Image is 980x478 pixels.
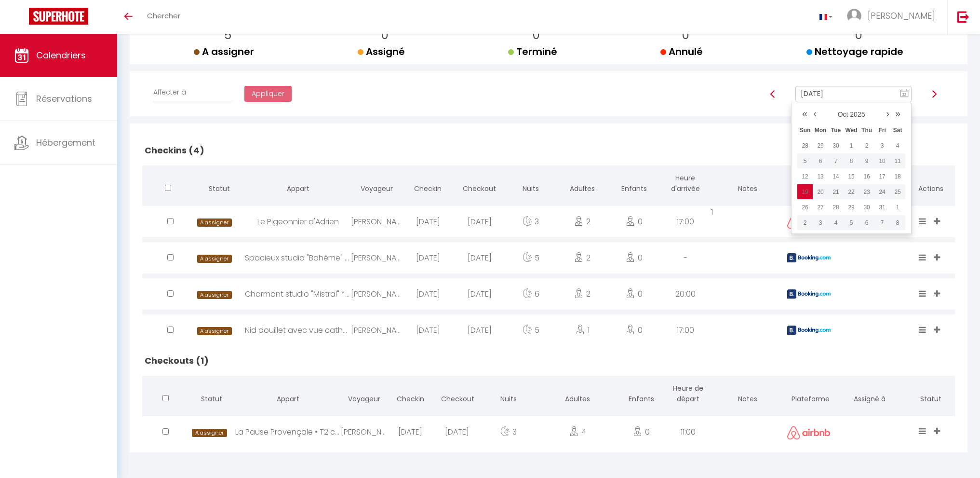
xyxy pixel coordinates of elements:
td: Oct 26, 2025 [797,200,813,215]
span: Assigné [358,45,405,58]
td: Oct 25, 2025 [890,184,905,200]
td: Oct 13, 2025 [813,169,828,184]
th: Heure de départ [665,376,711,414]
span: A assigner [197,255,232,263]
div: 0 [608,314,660,346]
div: 2 [557,206,608,237]
td: Oct 19, 2025 [797,184,813,200]
img: booking2.png [787,253,831,262]
div: [DATE] [434,416,480,448]
h2: Checkins (4) [142,136,955,165]
span: A assigner [197,327,232,335]
td: Oct 14, 2025 [828,169,844,184]
td: Oct 16, 2025 [859,169,874,184]
td: Nov 08, 2025 [890,215,905,231]
button: Appliquer [244,86,292,102]
p: 0 [814,26,903,44]
span: A assigner [197,219,232,227]
th: Voyageur [341,376,387,414]
th: Checkin [387,376,433,414]
p: 0 [668,26,703,44]
a: › [883,106,892,121]
div: 17:00 [659,314,711,346]
th: Wed [844,123,859,138]
a: « [799,106,810,121]
div: La Pause Provençale • T2 cosy avec terrasse & clim [235,416,341,448]
span: Statut [209,184,230,193]
span: A assigner [197,291,232,299]
td: Oct 06, 2025 [813,153,828,169]
a: 2025 [850,110,865,118]
td: Oct 10, 2025 [874,153,890,169]
div: 0 [608,206,660,237]
th: Assigné à [833,376,906,414]
td: Nov 04, 2025 [828,215,844,231]
div: 0 [608,242,660,273]
img: arrow-right3.svg [930,90,938,98]
div: [PERSON_NAME] [341,416,387,448]
div: 5 [505,314,557,346]
td: Oct 23, 2025 [859,184,874,200]
th: Nuits [480,376,537,414]
div: 20:00 [659,278,711,310]
td: Oct 29, 2025 [844,200,859,215]
span: Nettoyage rapide [806,45,903,58]
div: 1 [557,314,608,346]
span: [PERSON_NAME] [868,10,935,22]
div: 5 [505,242,557,273]
span: Appart [287,184,309,193]
div: 3 [480,416,537,448]
td: Nov 02, 2025 [797,215,813,231]
div: 4 [537,416,618,448]
th: Mon [813,123,828,138]
img: ... [847,9,861,23]
a: Oct [838,110,848,118]
th: Checkout [454,165,505,204]
span: A assigner [194,45,254,58]
img: airbnb2.png [787,426,831,440]
td: Oct 04, 2025 [890,138,905,153]
div: 3 [505,206,557,237]
td: Oct 31, 2025 [874,200,890,215]
td: Oct 21, 2025 [828,184,844,200]
div: Charmant studio "Mistral" *Ascenseur *Centre-ville [245,278,350,310]
td: Oct 09, 2025 [859,153,874,169]
span: Appart [277,394,299,404]
th: Tue [828,123,844,138]
td: Oct 08, 2025 [844,153,859,169]
td: Sep 28, 2025 [797,138,813,153]
td: Nov 03, 2025 [813,215,828,231]
img: booking2.png [787,289,831,299]
input: Select Date [795,86,912,102]
td: Oct 11, 2025 [890,153,905,169]
div: [PERSON_NAME] [351,314,403,346]
div: 0 [608,278,660,310]
div: 2 [557,278,608,310]
span: Statut [201,394,222,404]
p: 0 [516,26,557,44]
div: [DATE] [454,314,505,346]
th: Plateforme [784,165,833,204]
td: Oct 17, 2025 [874,169,890,184]
th: Voyageur [351,165,403,204]
span: Réservations [36,93,92,105]
th: Adultes [537,376,618,414]
span: Chercher [147,11,180,21]
h2: Checkouts (1) [142,346,955,376]
th: Checkout [434,376,480,414]
div: 6 [505,278,557,310]
text: 12 [902,92,907,96]
th: Sun [797,123,813,138]
a: » [892,106,903,121]
th: Heure d'arrivée [659,165,711,204]
th: Statut [906,376,955,414]
div: [DATE] [387,416,433,448]
img: logout [957,11,969,23]
th: Fri [874,123,890,138]
p: 5 [201,26,254,44]
td: Oct 22, 2025 [844,184,859,200]
div: [PERSON_NAME] [351,242,403,273]
th: Adultes [557,165,608,204]
img: airbnb2.png [787,215,831,229]
th: Nuits [505,165,557,204]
